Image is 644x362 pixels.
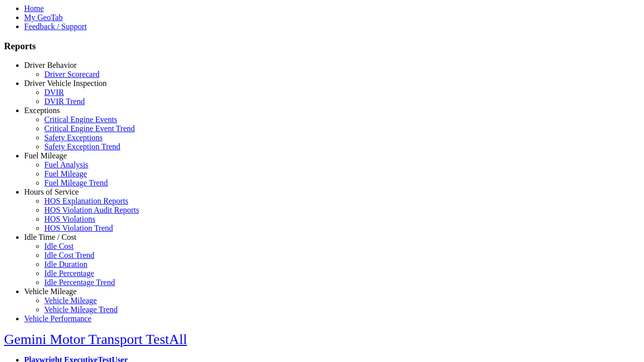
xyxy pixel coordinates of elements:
a: Safety Exceptions [44,133,103,142]
a: Vehicle Performance [24,314,92,323]
a: DVIR Trend [44,97,85,106]
a: Critical Engine Events [44,115,117,124]
a: Feedback / Support [24,22,87,31]
a: Vehicle Mileage [24,287,76,296]
a: Idle Percentage [44,269,94,278]
a: HOS Violation Trend [44,224,113,232]
a: My GeoTab [24,13,63,22]
a: Idle Cost Trend [44,251,95,259]
a: Fuel Mileage Trend [44,178,108,187]
a: Vehicle Mileage Trend [44,305,118,314]
a: Idle Time / Cost [24,233,76,241]
a: Fuel Mileage [44,169,87,178]
a: Gemini Motor Transport TestAll [4,331,187,347]
a: Hours of Service [24,188,78,196]
a: Home [24,4,44,13]
a: Driver Vehicle Inspection [24,79,107,87]
a: Fuel Mileage [24,151,67,160]
a: Idle Percentage Trend [44,278,115,287]
a: Critical Engine Event Trend [44,124,135,133]
a: Safety Exception Trend [44,142,120,151]
a: Driver Behavior [24,61,76,69]
h3: Reports [4,41,640,52]
a: Fuel Analysis [44,160,89,169]
a: Vehicle Mileage [44,296,97,305]
a: Idle Cost [44,242,73,250]
a: HOS Explanation Reports [44,197,128,205]
a: DVIR [44,88,64,97]
a: Driver Scorecard [44,70,100,78]
a: Exceptions [24,106,60,115]
a: HOS Violation Audit Reports [44,206,139,214]
a: HOS Violations [44,215,95,223]
a: Idle Duration [44,260,88,268]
